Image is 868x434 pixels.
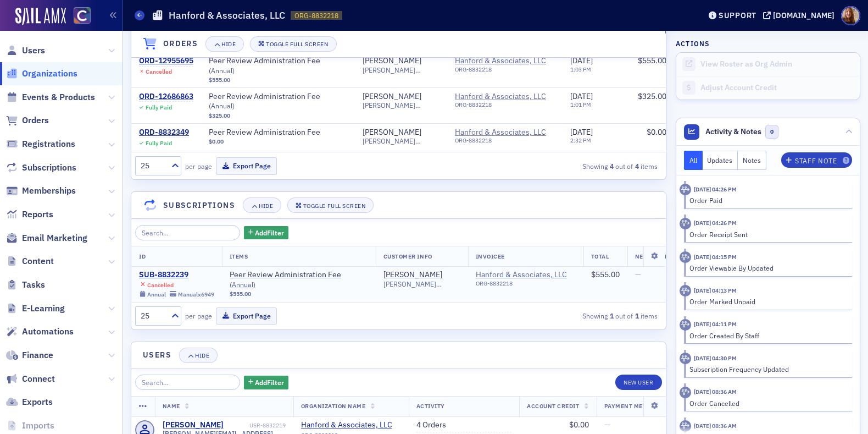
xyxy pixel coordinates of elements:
[738,151,766,170] button: Notes
[689,331,845,340] div: Order Created By Staff
[700,83,854,93] div: Adjust Account Credit
[455,66,555,77] div: ORG-8832218
[225,422,286,429] div: USR-8832219
[694,253,737,261] time: 2/18/2025 04:15 PM
[146,140,172,147] div: Fully Paid
[680,319,691,331] div: Activity
[139,92,193,102] div: ORD-12686863
[363,92,421,102] a: [PERSON_NAME]
[303,203,365,209] div: Toggle Full Screen
[6,373,55,385] a: Connect
[163,420,224,430] div: [PERSON_NAME]
[363,66,439,74] span: [PERSON_NAME][EMAIL_ADDRESS][PERSON_NAME][DOMAIN_NAME]
[195,353,209,359] div: Hide
[209,56,347,75] a: Peer Review Administration Fee (Annual)
[455,137,555,148] div: ORG-8832218
[383,252,432,260] span: Customer Info
[694,185,737,193] time: 2/18/2025 04:26 PM
[209,112,230,119] span: $325.00
[22,138,75,150] span: Registrations
[680,251,691,263] div: Activity
[6,114,49,127] a: Orders
[635,270,641,279] span: —
[22,396,53,408] span: Exports
[216,307,277,325] button: Export Page
[266,41,328,47] div: Toggle Full Screen
[6,279,45,291] a: Tasks
[455,128,555,138] span: Hanford & Associates, LLC
[363,128,421,138] div: [PERSON_NAME]
[416,420,446,430] a: 4 Orders
[773,10,834,20] div: [DOMAIN_NAME]
[689,398,845,408] div: Order Cancelled
[22,162,76,174] span: Subscriptions
[6,45,45,57] a: Users
[591,252,609,260] span: Total
[705,126,761,138] span: Activity & Notes
[185,311,212,321] label: per page
[216,157,277,174] button: Export Page
[185,161,212,171] label: per page
[230,280,255,289] span: ( Annual )
[569,420,589,430] span: $0.00
[680,353,691,364] div: Activity
[22,349,53,361] span: Finance
[676,39,710,48] h4: Actions
[570,65,591,73] time: 1:03 PM
[301,420,401,430] a: Hanford & Associates, LLC
[205,36,244,52] button: Hide
[169,9,285,22] h1: Hanford & Associates, LLC
[66,7,91,26] a: View Homepage
[635,252,698,260] span: Next Renewal Date
[209,76,230,84] span: $555.00
[491,161,658,171] div: Showing out of items
[570,127,593,137] span: [DATE]
[22,45,45,57] span: Users
[476,270,576,291] span: Hanford & Associates, LLC
[363,137,439,145] span: [PERSON_NAME][EMAIL_ADDRESS][PERSON_NAME][DOMAIN_NAME]
[22,68,77,80] span: Organizations
[6,68,77,80] a: Organizations
[6,349,53,361] a: Finance
[6,420,54,432] a: Imports
[680,387,691,398] div: Activity
[230,252,248,260] span: Items
[146,68,172,75] div: Cancelled
[22,373,55,385] span: Connect
[294,11,338,20] span: ORG-8832218
[139,128,189,138] a: ORD-8832349
[703,151,738,170] button: Updates
[209,92,347,111] span: Peer Review Administration Fee
[841,6,860,25] span: Profile
[383,280,460,288] span: [PERSON_NAME][EMAIL_ADDRESS][PERSON_NAME][DOMAIN_NAME]
[135,375,240,390] input: Search…
[209,128,347,138] span: Peer Review Administration Fee
[615,375,661,390] a: New User
[689,296,845,306] div: Order Marked Unpaid
[383,270,442,280] a: [PERSON_NAME]
[694,320,737,328] time: 2/18/2025 04:11 PM
[763,12,838,19] button: [DOMAIN_NAME]
[139,56,193,66] a: ORD-12955695
[179,348,218,363] button: Hide
[22,91,95,103] span: Events & Products
[244,376,289,389] button: AddFilter
[139,270,214,280] div: SUB-8832239
[22,232,87,244] span: Email Marketing
[795,158,837,164] div: Staff Note
[633,161,641,171] strong: 4
[22,255,54,267] span: Content
[604,420,610,430] span: —
[15,8,66,25] img: SailAMX
[476,252,505,260] span: Invoicee
[230,270,368,289] span: Peer Review Administration Fee
[608,311,615,321] strong: 1
[178,291,214,298] div: Manual x6949
[694,354,737,362] time: 11/21/2024 04:30 PM
[476,270,576,280] a: Hanford & Associates, LLC
[6,185,76,197] a: Memberships
[243,197,281,213] button: Hide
